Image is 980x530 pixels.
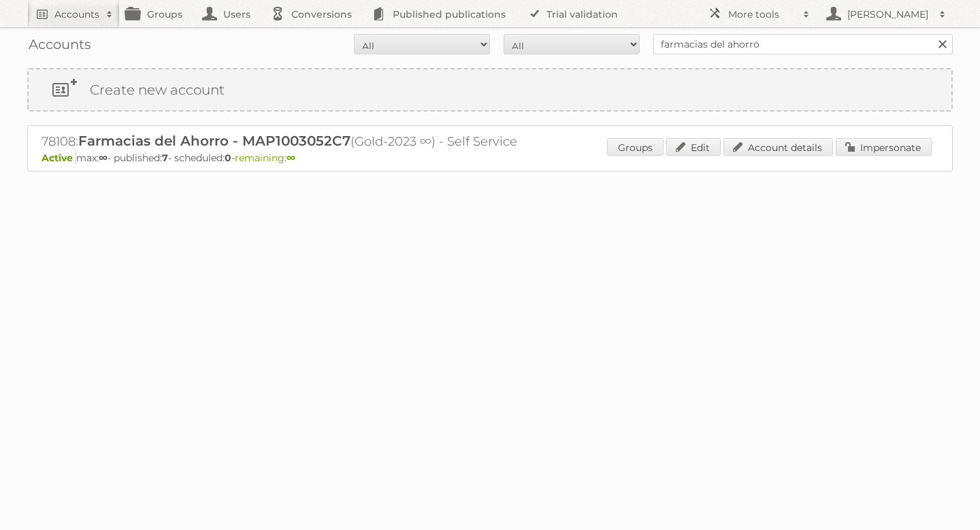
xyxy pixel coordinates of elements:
strong: 0 [225,152,231,164]
strong: 7 [162,152,168,164]
a: Groups [607,138,664,156]
strong: ∞ [287,152,295,164]
span: Active [42,152,76,164]
h2: 78108: (Gold-2023 ∞) - Self Service [42,133,518,150]
strong: ∞ [99,152,108,164]
h2: [PERSON_NAME] [844,7,932,21]
span: Farmacias del Ahorro - MAP1003052C7 [78,133,350,149]
a: Edit [666,138,721,156]
a: Impersonate [836,138,932,156]
span: remaining: [235,152,295,164]
h2: More tools [728,7,796,21]
a: Account details [723,138,833,156]
h2: Accounts [54,7,99,21]
p: max: - published: - scheduled: - [42,152,938,164]
a: Create new account [29,69,951,110]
